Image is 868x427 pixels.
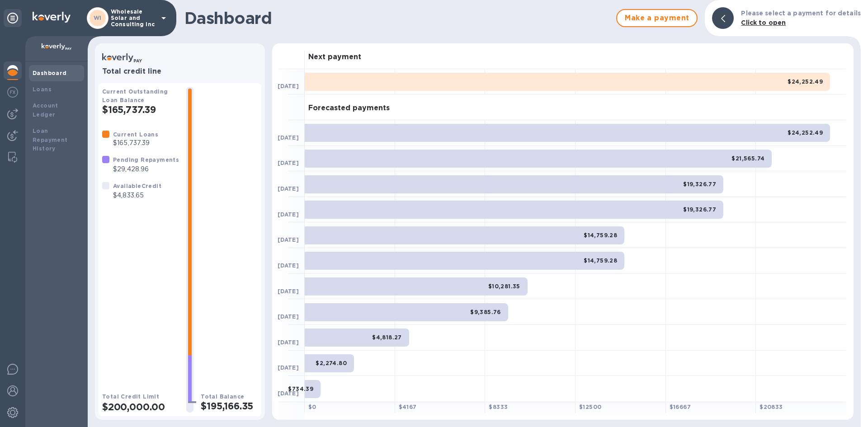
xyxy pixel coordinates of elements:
[584,232,617,239] b: $14,759.28
[94,14,102,21] b: WI
[111,9,156,28] p: Wholesale Solar and Consulting Inc
[278,236,299,243] b: [DATE]
[278,211,299,218] b: [DATE]
[4,9,22,27] div: Unpin categories
[33,70,67,76] b: Dashboard
[278,364,299,371] b: [DATE]
[278,185,299,192] b: [DATE]
[488,283,520,290] b: $10,281.35
[102,401,179,413] h2: $200,000.00
[201,400,258,412] h2: $195,166.35
[102,104,179,115] h2: $165,737.39
[102,393,159,400] b: Total Credit Limit
[616,9,698,27] button: Make a payment
[113,191,161,200] p: $4,833.65
[316,360,347,366] b: $2,274.80
[113,164,179,174] p: $29,428.96
[278,160,299,166] b: [DATE]
[278,313,299,320] b: [DATE]
[308,104,390,113] h3: Forecasted payments
[33,102,58,118] b: Account Ledger
[741,19,786,26] b: Click to open
[308,404,316,410] b: $ 0
[33,12,71,23] img: Logo
[759,404,783,410] b: $ 20833
[102,67,258,76] h3: Total credit line
[470,309,501,315] b: $9,385.76
[489,404,508,410] b: $ 8333
[278,134,299,141] b: [DATE]
[788,129,823,136] b: $24,252.49
[308,53,361,61] h3: Next payment
[33,127,68,152] b: Loan Repayment History
[278,83,299,89] b: [DATE]
[683,206,716,213] b: $19,326.77
[624,13,689,23] span: Make a payment
[113,156,179,163] b: Pending Repayments
[584,257,617,264] b: $14,759.28
[278,262,299,269] b: [DATE]
[33,86,52,93] b: Loans
[288,385,313,392] b: $734.39
[579,404,601,410] b: $ 12500
[278,339,299,346] b: [DATE]
[7,87,18,98] img: Foreign exchange
[102,88,168,103] b: Current Outstanding Loan Balance
[372,334,402,341] b: $4,818.27
[670,404,691,410] b: $ 16667
[278,288,299,295] b: [DATE]
[113,138,158,148] p: $165,737.39
[731,155,764,162] b: $21,565.74
[113,131,158,138] b: Current Loans
[184,9,612,28] h1: Dashboard
[201,393,244,400] b: Total Balance
[278,390,299,397] b: [DATE]
[741,9,861,17] b: Please select a payment for details
[113,183,161,189] b: Available Credit
[683,181,716,188] b: $19,326.77
[788,78,823,85] b: $24,252.49
[399,404,417,410] b: $ 4167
